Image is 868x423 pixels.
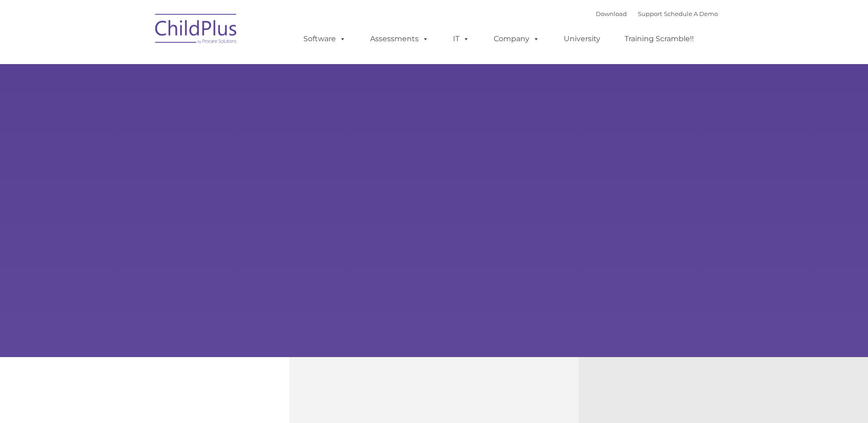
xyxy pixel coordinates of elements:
a: Software [294,30,355,48]
font: | [596,10,718,17]
a: Schedule A Demo [664,10,718,17]
a: Company [485,30,549,48]
a: Download [596,10,627,17]
a: IT [444,30,479,48]
a: Support [638,10,662,17]
a: University [555,30,609,48]
a: Assessments [361,30,438,48]
a: Training Scramble!! [615,30,703,48]
img: ChildPlus by Procare Solutions [151,7,242,53]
